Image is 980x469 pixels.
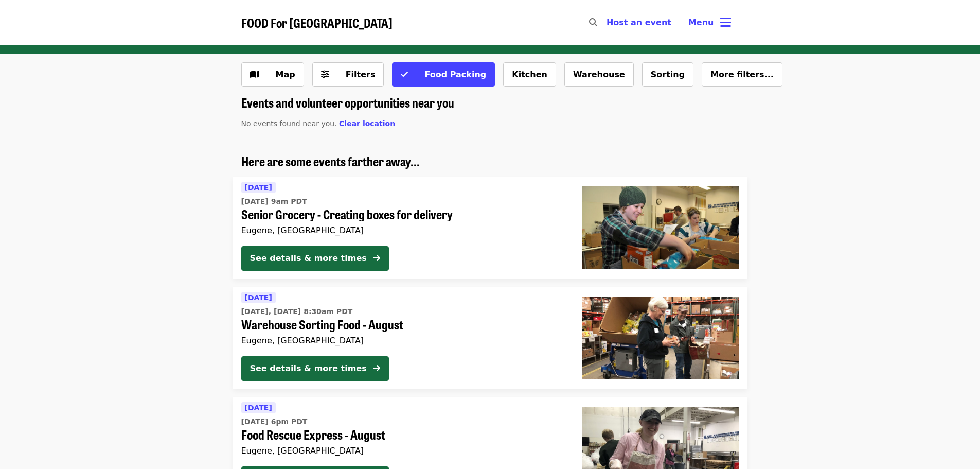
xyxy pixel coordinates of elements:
[241,15,393,30] a: FOOD For [GEOGRAPHIC_DATA]
[241,207,565,222] span: Senior Grocery - Creating boxes for delivery
[250,252,367,265] div: See details & more times
[503,62,556,87] button: Kitchen
[241,416,308,427] time: [DATE] 6pm PDT
[241,93,454,111] span: Events and volunteer opportunities near you
[339,119,395,128] span: Clear location
[603,10,612,35] input: Search
[241,306,353,317] time: [DATE], [DATE] 8:30am PDT
[564,62,634,87] button: Warehouse
[401,70,408,79] i: check icon
[241,13,393,31] span: FOOD For [GEOGRAPHIC_DATA]
[582,297,739,379] img: Warehouse Sorting Food - August organized by FOOD For Lane County
[241,336,565,345] div: Eugene, [GEOGRAPHIC_DATA]
[233,177,747,279] a: See details for "Senior Grocery - Creating boxes for delivery"
[241,196,307,207] time: [DATE] 9am PDT
[702,62,782,87] button: More filters...
[245,183,272,192] span: [DATE]
[233,287,747,389] a: See details for "Warehouse Sorting Food - August"
[241,446,565,456] div: Eugene, [GEOGRAPHIC_DATA]
[250,70,259,79] i: map icon
[392,62,495,87] button: Food Packing
[373,253,380,263] i: arrow-right icon
[241,119,337,128] span: No events found near you.
[241,225,565,235] div: Eugene, [GEOGRAPHIC_DATA]
[424,70,486,79] span: Food Packing
[321,70,329,79] i: sliders-h icon
[346,70,376,79] span: Filters
[312,62,384,87] button: Filters (0 selected)
[250,362,367,375] div: See details & more times
[720,15,731,30] i: bars icon
[241,62,304,87] button: Show map view
[276,70,295,79] span: Map
[241,356,389,381] button: See details & more times
[582,186,739,269] img: Senior Grocery - Creating boxes for delivery organized by FOOD For Lane County
[339,118,395,129] button: Clear location
[241,246,389,271] button: See details & more times
[241,152,420,170] span: Here are some events farther away...
[245,293,272,302] span: [DATE]
[589,18,597,27] i: search icon
[241,427,565,442] span: Food Rescue Express - August
[373,363,380,373] i: arrow-right icon
[607,18,671,27] a: Host an event
[688,18,714,27] span: Menu
[245,404,272,412] span: [DATE]
[680,10,739,35] button: Toggle account menu
[710,70,774,79] span: More filters...
[241,317,565,332] span: Warehouse Sorting Food - August
[642,62,693,87] button: Sorting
